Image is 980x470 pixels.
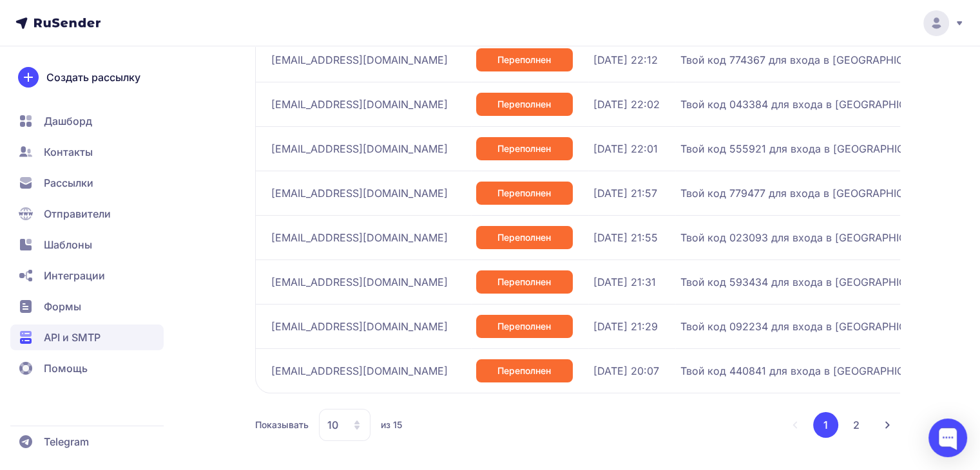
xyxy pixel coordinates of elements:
[44,268,105,283] span: Интеграции
[680,274,941,290] span: Твой код 593434 для входа в [GEOGRAPHIC_DATA]
[271,319,448,334] span: [EMAIL_ADDRESS][DOMAIN_NAME]
[497,187,551,200] span: Переполнен
[271,97,448,112] span: [EMAIL_ADDRESS][DOMAIN_NAME]
[44,113,92,129] span: Дашборд
[497,320,551,333] span: Переполнен
[497,142,551,155] span: Переполнен
[271,141,448,156] span: [EMAIL_ADDRESS][DOMAIN_NAME]
[381,418,402,431] span: из 15
[271,52,448,68] span: [EMAIL_ADDRESS][DOMAIN_NAME]
[843,412,869,438] button: 2
[680,52,939,68] span: Твой код 774367 для входа в [GEOGRAPHIC_DATA]
[497,364,551,377] span: Переполнен
[497,98,551,111] span: Переполнен
[271,363,448,379] span: [EMAIL_ADDRESS][DOMAIN_NAME]
[593,230,658,245] span: [DATE] 21:55
[44,361,88,376] span: Помощь
[593,363,659,379] span: [DATE] 20:07
[593,319,658,334] span: [DATE] 21:29
[271,185,448,201] span: [EMAIL_ADDRESS][DOMAIN_NAME]
[593,97,660,112] span: [DATE] 22:02
[497,276,551,288] span: Переполнен
[680,185,939,201] span: Твой код 779477 для входа в [GEOGRAPHIC_DATA]
[44,144,93,160] span: Контакты
[271,230,448,245] span: [EMAIL_ADDRESS][DOMAIN_NAME]
[44,434,89,449] span: Telegram
[680,141,939,156] span: Твой код 555921 для входа в [GEOGRAPHIC_DATA]
[271,274,448,290] span: [EMAIL_ADDRESS][DOMAIN_NAME]
[680,97,941,112] span: Твой код 043384 для входа в [GEOGRAPHIC_DATA]
[44,330,101,345] span: API и SMTP
[680,230,941,245] span: Твой код 023093 для входа в [GEOGRAPHIC_DATA]
[44,299,81,314] span: Формы
[593,141,658,156] span: [DATE] 22:01
[255,418,309,431] span: Показывать
[593,274,656,290] span: [DATE] 21:31
[593,185,657,201] span: [DATE] 21:57
[680,319,941,334] span: Твой код 092234 для входа в [GEOGRAPHIC_DATA]
[44,175,93,191] span: Рассылки
[44,237,92,252] span: Шаблоны
[680,363,939,379] span: Твой код 440841 для входа в [GEOGRAPHIC_DATA]
[813,412,838,438] button: 1
[327,417,338,433] span: 10
[46,70,140,85] span: Создать рассылку
[497,231,551,244] span: Переполнен
[497,53,551,66] span: Переполнен
[593,52,658,68] span: [DATE] 22:12
[10,429,164,455] a: Telegram
[44,206,111,221] span: Отправители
